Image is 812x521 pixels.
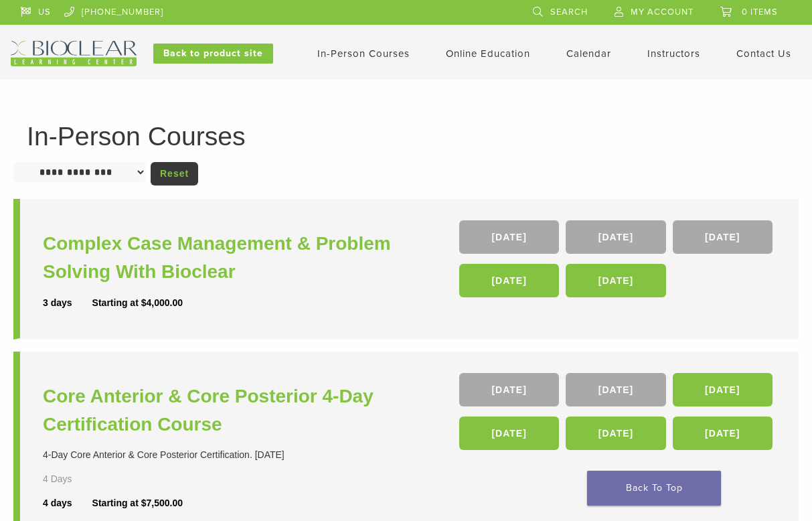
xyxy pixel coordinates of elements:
[673,220,773,254] a: [DATE]
[566,220,665,254] a: [DATE]
[566,373,665,406] a: [DATE]
[673,373,773,406] a: [DATE]
[566,417,665,450] a: [DATE]
[673,417,773,450] a: [DATE]
[43,472,98,486] div: 4 Days
[631,7,694,17] span: My Account
[587,471,721,506] a: Back To Top
[459,373,776,457] div: , , , , ,
[43,382,410,439] a: Core Anterior & Core Posterior 4-Day Certification Course
[459,373,559,406] a: [DATE]
[43,230,410,286] a: Complex Case Management & Problem Solving With Bioclear
[459,264,559,297] a: [DATE]
[459,220,776,304] div: , , , ,
[92,496,183,510] div: Starting at $7,500.00
[151,162,198,185] a: Reset
[459,417,559,450] a: [DATE]
[566,264,665,297] a: [DATE]
[736,48,791,60] a: Contact Us
[647,48,700,60] a: Instructors
[153,44,273,64] a: Back to product site
[92,296,183,310] div: Starting at $4,000.00
[43,496,92,510] div: 4 days
[11,41,137,66] img: Bioclear
[566,48,611,60] a: Calendar
[446,48,530,60] a: Online Education
[550,7,588,17] span: Search
[43,448,410,462] div: 4-Day Core Anterior & Core Posterior Certification. [DATE]
[317,48,410,60] a: In-Person Courses
[27,123,785,149] h1: In-Person Courses
[43,296,92,310] div: 3 days
[742,7,778,17] span: 0 items
[459,220,559,254] a: [DATE]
